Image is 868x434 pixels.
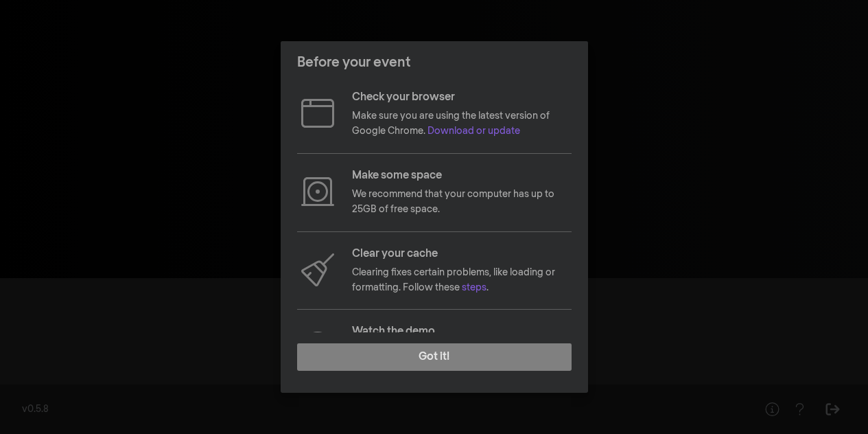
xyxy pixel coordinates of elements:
[427,126,520,136] a: Download or update
[281,41,588,84] header: Before your event
[462,283,486,293] a: steps
[297,343,572,371] button: Got it!
[352,108,572,139] p: Make sure you are using the latest version of Google Chrome.
[352,246,572,262] p: Clear your cache
[352,265,572,296] p: Clearing fixes certain problems, like loading or formatting. Follow these .
[352,168,572,184] p: Make some space
[352,323,572,340] p: Watch the demo
[352,187,572,218] p: We recommend that your computer has up to 25GB of free space.
[352,89,572,106] p: Check your browser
